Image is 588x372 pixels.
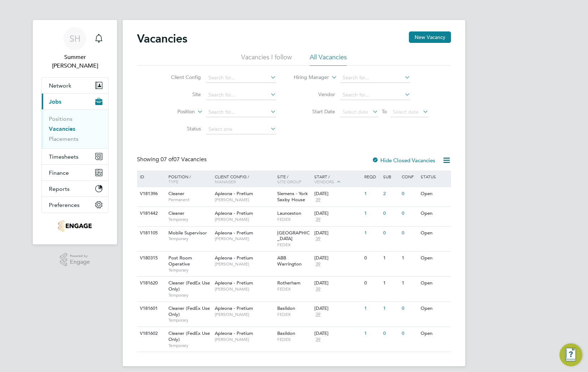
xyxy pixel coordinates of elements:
[215,337,274,342] span: [PERSON_NAME]
[314,280,361,286] div: [DATE]
[294,91,335,98] label: Vendor
[206,107,276,117] input: Search for...
[314,255,361,261] div: [DATE]
[70,34,81,43] span: SH
[314,337,321,343] span: 39
[42,109,108,148] div: Jobs
[363,227,381,240] div: 1
[381,227,400,240] div: 0
[42,165,108,180] button: Finance
[215,305,253,311] span: Apleona - Pretium
[314,331,361,337] div: [DATE]
[277,217,311,222] span: FEDEX
[310,53,347,66] li: All Vacancies
[215,280,253,286] span: Apleona - Pretium
[42,94,108,109] button: Jobs
[215,255,253,261] span: Apleona - Pretium
[168,197,211,203] span: Permanent
[49,135,78,142] a: Placements
[340,90,410,100] input: Search for...
[381,302,400,315] div: 1
[215,286,274,292] span: [PERSON_NAME]
[42,197,108,213] button: Preferences
[137,31,187,46] h2: Vacancies
[215,330,253,336] span: Apleona - Pretium
[206,73,276,83] input: Search for...
[138,277,163,290] div: V181620
[168,236,211,242] span: Temporary
[419,170,450,183] div: Status
[277,337,311,342] span: FEDEX
[138,227,163,240] div: V181105
[277,179,301,184] span: Site Group
[137,156,208,163] div: Showing
[363,302,381,315] div: 1
[241,53,292,66] li: Vacancies I follow
[277,280,300,286] span: Rotherham
[215,190,253,197] span: Apleona - Pretium
[363,277,381,290] div: 0
[49,115,72,122] a: Positions
[168,305,210,317] span: Cleaner (FedEx Use Only)
[363,252,381,265] div: 0
[313,170,363,188] div: Start /
[400,170,419,183] div: Conf
[314,236,321,242] span: 39
[288,74,329,81] label: Hiring Manager
[400,207,419,220] div: 0
[213,170,275,188] div: Client Config /
[138,187,163,200] div: V181396
[277,230,310,242] span: [GEOGRAPHIC_DATA]
[138,207,163,220] div: V181442
[343,109,368,115] span: Select date
[381,187,400,200] div: 2
[400,277,419,290] div: 1
[275,170,313,188] div: Site /
[168,292,211,298] span: Temporary
[215,197,274,203] span: [PERSON_NAME]
[381,277,400,290] div: 1
[206,124,276,134] input: Select one
[42,181,108,197] button: Reports
[33,20,117,244] nav: Main navigation
[380,107,389,116] span: To
[400,327,419,340] div: 0
[215,179,236,184] span: Manager
[363,327,381,340] div: 1
[168,255,192,267] span: Post Room Operative
[400,302,419,315] div: 0
[419,327,450,340] div: Open
[168,217,211,222] span: Temporary
[314,191,361,197] div: [DATE]
[340,73,410,83] input: Search for...
[49,185,70,192] span: Reports
[393,109,419,115] span: Select date
[215,217,274,222] span: [PERSON_NAME]
[160,125,201,132] label: Status
[70,253,90,259] span: Powered by
[160,91,201,98] label: Site
[138,302,163,315] div: V181601
[215,230,253,236] span: Apleona - Pretium
[277,305,295,311] span: Basildon
[381,327,400,340] div: 0
[277,210,301,216] span: Launceston
[49,202,80,208] span: Preferences
[215,210,253,216] span: Apleona - Pretium
[42,78,108,93] button: Network
[381,170,400,183] div: Sub
[138,252,163,265] div: V180315
[419,207,450,220] div: Open
[400,252,419,265] div: 1
[168,267,211,273] span: Temporary
[372,157,435,164] label: Hide Closed Vacancies
[168,280,210,292] span: Cleaner (FedEx Use Only)
[314,210,361,217] div: [DATE]
[419,302,450,315] div: Open
[138,170,163,183] div: ID
[314,312,321,318] span: 39
[419,277,450,290] div: Open
[138,327,163,340] div: V181602
[168,190,184,197] span: Cleaner
[41,27,108,70] a: SHSummer [PERSON_NAME]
